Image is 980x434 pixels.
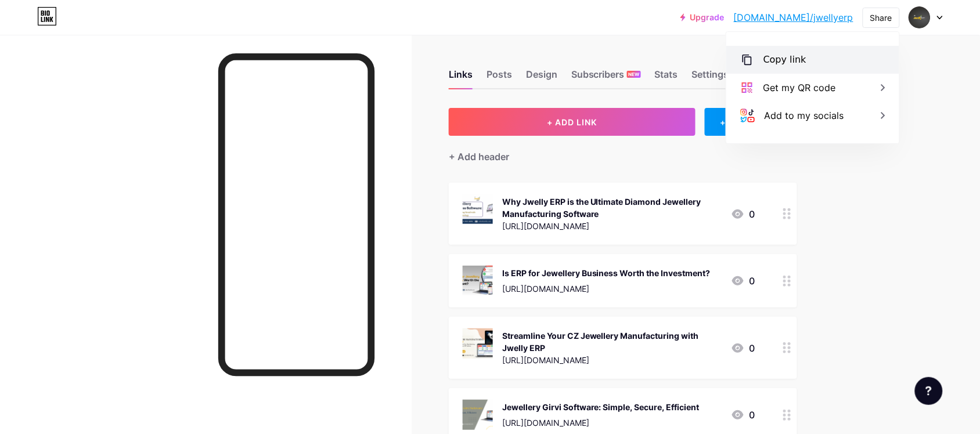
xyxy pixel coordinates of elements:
a: [DOMAIN_NAME]/jwellyerp [734,10,853,24]
span: + ADD LINK [547,117,597,127]
div: Copy link [763,53,806,67]
div: 0 [731,341,755,355]
div: 0 [731,408,755,422]
div: [URL][DOMAIN_NAME] [502,220,722,232]
div: Stats [655,67,678,88]
img: Why Jwelly ERP is the Ultimate Diamond Jewellery Manufacturing Software [463,194,493,225]
img: Streamline Your CZ Jewellery Manufacturing with Jwelly ERP [463,328,493,359]
img: jwellyerp [909,6,931,28]
div: Share [870,12,892,24]
a: Upgrade [680,13,725,22]
div: Is ERP for Jewellery Business Worth the Investment? [502,267,711,279]
button: + ADD LINK [449,108,696,136]
div: Get my QR code [763,81,836,95]
div: [URL][DOMAIN_NAME] [502,354,722,366]
div: Design [526,67,557,88]
img: Is ERP for Jewellery Business Worth the Investment? [463,266,493,296]
div: Streamline Your CZ Jewellery Manufacturing with Jwelly ERP [502,330,722,354]
div: + Add header [449,150,509,164]
div: Jewellery Girvi Software: Simple, Secure, Efficient [502,401,700,413]
div: Links [449,67,473,88]
div: Add to my socials [765,108,844,122]
div: [URL][DOMAIN_NAME] [502,417,700,429]
div: 0 [731,274,755,288]
div: Why Jwelly ERP is the Ultimate Diamond Jewellery Manufacturing Software [502,196,722,220]
div: + ADD EMBED [705,108,797,136]
div: 0 [731,207,755,221]
span: NEW [628,71,639,78]
div: [URL][DOMAIN_NAME] [502,283,711,295]
div: Settings [692,67,729,88]
div: Posts [487,67,512,88]
img: Jewellery Girvi Software: Simple, Secure, Efficient [463,400,493,430]
div: Subscribers [571,67,641,88]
